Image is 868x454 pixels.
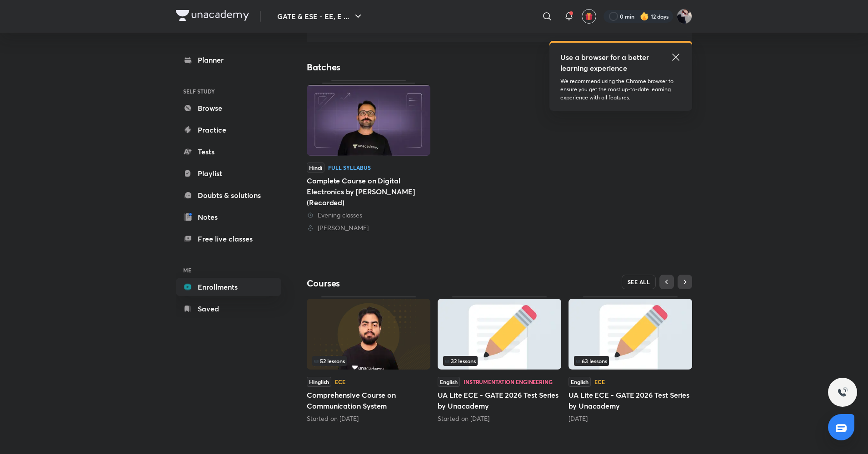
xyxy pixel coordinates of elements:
[307,414,430,423] div: Started on Sept 13
[569,377,591,387] span: English
[312,356,425,366] div: infosection
[569,296,692,423] div: UA Lite ECE - GATE 2026 Test Series by Unacademy
[307,163,324,173] span: Hindi
[837,387,848,398] img: ttu
[176,262,281,278] h6: ME
[176,51,281,69] a: Planner
[438,296,561,423] div: UA Lite ECE - GATE 2026 Test Series by Unacademy
[640,12,649,21] img: streak
[176,208,281,226] a: Notes
[464,379,553,385] div: Instrumentation Engineering
[176,10,249,21] img: Company Logo
[438,414,561,423] div: Started on Aug 2
[176,300,281,318] a: Saved
[438,390,561,411] h5: UA Lite ECE - GATE 2026 Test Series by Unacademy
[176,10,249,23] a: Company Logo
[176,84,281,99] h6: SELF STUDY
[438,377,460,387] span: English
[307,377,331,387] span: Hinglish
[307,299,430,370] img: Thumbnail
[574,356,687,366] div: infosection
[307,85,430,156] img: Thumbnail
[307,80,430,232] a: ThumbnailHindiFull SyllabusComplete Course on Digital Electronics by [PERSON_NAME] (Recorded) Eve...
[307,296,430,423] div: Comprehensive Course on Communication System
[677,9,692,24] img: Ashutosh Tripathi
[176,121,281,139] a: Practice
[560,52,651,74] h5: Use a browser for a better learning experience
[314,358,345,364] span: 52 lessons
[585,12,593,20] img: avatar
[176,143,281,161] a: Tests
[574,356,687,366] div: infocontainer
[443,356,556,366] div: left
[594,379,605,385] div: ECE
[307,390,430,411] h5: Comprehensive Course on Communication System
[307,211,430,220] div: Evening classes
[307,277,499,289] h4: Courses
[312,356,425,366] div: infocontainer
[176,186,281,204] a: Doubts & solutions
[307,223,430,232] div: Siddharth Sabharwal
[569,390,692,411] h5: UA Lite ECE - GATE 2026 Test Series by Unacademy
[582,9,596,24] button: avatar
[576,358,607,364] span: 63 lessons
[569,299,692,370] img: Thumbnail
[312,356,425,366] div: left
[272,7,369,25] button: GATE & ESE - EE, E ...
[176,164,281,183] a: Playlist
[335,379,345,385] div: ECE
[443,356,556,366] div: infocontainer
[307,175,430,208] div: Complete Course on Digital Electronics by [PERSON_NAME] (Recorded)
[176,99,281,117] a: Browse
[176,278,281,296] a: Enrollments
[569,414,692,423] div: 1 day ago
[443,356,556,366] div: infosection
[307,61,499,73] h4: Batches
[560,77,681,102] p: We recommend using the Chrome browser to ensure you get the most up-to-date learning experience w...
[574,356,687,366] div: left
[622,275,656,289] button: SEE ALL
[176,230,281,248] a: Free live classes
[328,165,371,170] div: Full Syllabus
[438,299,561,370] img: Thumbnail
[628,279,650,285] span: SEE ALL
[445,358,476,364] span: 32 lessons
